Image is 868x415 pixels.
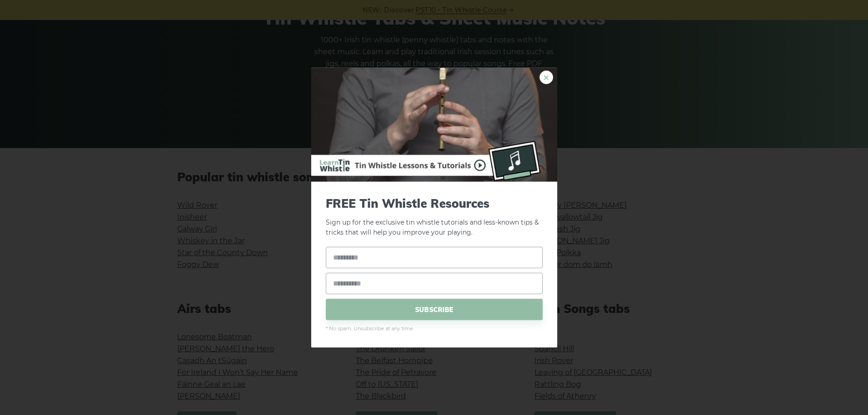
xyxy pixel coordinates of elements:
[311,67,557,181] img: Tin Whistle Buying Guide Preview
[326,196,543,210] span: FREE Tin Whistle Resources
[326,299,543,320] span: SUBSCRIBE
[326,325,543,333] span: * No spam. Unsubscribe at any time.
[326,196,543,238] p: Sign up for the exclusive tin whistle tutorials and less-known tips & tricks that will help you i...
[539,70,553,84] a: ×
